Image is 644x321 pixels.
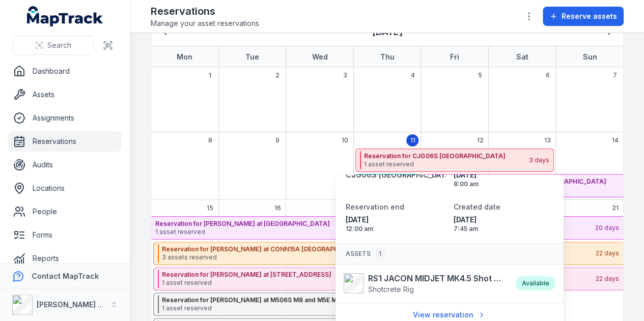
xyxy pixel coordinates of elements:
a: CJG06S [GEOGRAPHIC_DATA] [346,170,445,180]
strong: Fri [450,52,459,61]
a: People [8,201,122,222]
button: Reservation for [PERSON_NAME] at CONN15A [GEOGRAPHIC_DATA]3 assets reserved22 days [153,242,623,265]
a: RS1 JACON MIDJET MK4.5 Shot Crete Spray PumpShotcrete Rig [344,272,506,295]
strong: Sat [516,52,528,61]
strong: Reservation for CJG06S [GEOGRAPHIC_DATA] [364,152,527,160]
div: 1 [375,248,385,260]
span: Assets [346,248,385,260]
button: Reservation for [PERSON_NAME] at [GEOGRAPHIC_DATA]1 asset reserved20 days [151,216,623,240]
span: 1 asset reserved [162,279,595,287]
h2: Reservations [151,4,259,18]
a: Audits [8,155,122,175]
span: CJG06S [GEOGRAPHIC_DATA] [346,170,452,179]
span: 6 [545,71,549,79]
span: 11 [410,136,415,144]
strong: Contact MapTrack [32,272,99,280]
strong: Thu [380,52,395,61]
span: 4 [410,71,414,79]
a: Assignments [8,108,122,128]
button: Reservation for [PERSON_NAME] at [STREET_ADDRESS]1 asset reserved22 days [153,267,623,290]
span: 3 [343,71,347,79]
span: 21 [611,204,618,212]
a: Assets [8,84,122,105]
strong: RS1 JACON MIDJET MK4.5 Shot Crete Spray Pump [368,272,506,284]
span: Search [47,40,71,50]
button: Reservation for CJG06S [GEOGRAPHIC_DATA]1 asset reserved3 days [355,149,553,172]
strong: Reservation for [PERSON_NAME] at [GEOGRAPHIC_DATA] [155,220,594,228]
span: [DATE] [454,170,553,180]
button: Reserve assets [543,7,624,26]
time: 13/09/2025, 12:00:00 am [346,215,445,233]
strong: Wed [312,52,327,61]
span: Reserve assets [562,11,617,21]
span: 7:45 am [454,225,553,233]
time: 11/09/2025, 8:00:00 am [454,170,553,188]
a: MapTrack [27,6,103,26]
span: 12:00 am [346,225,445,233]
span: 7 [613,71,617,79]
strong: Tue [245,52,259,61]
span: [DATE] [454,215,553,225]
span: 2 [275,71,279,79]
strong: Reservation for [PERSON_NAME] at [STREET_ADDRESS] [162,271,595,279]
span: 13 [544,136,551,144]
span: 1 asset reserved [162,304,461,312]
span: 1 asset reserved [364,160,527,168]
div: Available [516,276,555,290]
a: Dashboard [8,61,122,81]
span: 1 [209,71,211,79]
span: [DATE] [346,215,445,225]
span: 12 [477,136,483,144]
span: Manage your asset reservations [151,18,259,28]
time: 11/09/2025, 7:45:51 am [454,215,553,233]
a: Reservations [8,131,122,152]
span: 9 [275,136,279,144]
span: Shotcrete Rig [368,285,414,294]
span: 14 [611,136,618,144]
a: Reports [8,248,122,269]
span: 3 assets reserved [162,253,595,261]
strong: Reservation for [PERSON_NAME] at CONN15A [GEOGRAPHIC_DATA] [162,245,595,253]
strong: [PERSON_NAME] Group [37,300,120,309]
strong: Mon [177,52,192,61]
button: Reservation for [PERSON_NAME] at M506S M8 and M5E Mainline Tunnels1 asset reserved5 days [153,293,486,316]
strong: Sun [582,52,597,61]
span: 15 [207,204,213,212]
span: 5 [478,71,482,79]
span: Reservation end [346,202,404,211]
a: Forms [8,225,122,245]
span: 10 [342,136,348,144]
strong: Reservation for [PERSON_NAME] at M506S M8 and M5E Mainline Tunnels [162,296,461,304]
span: 8 [208,136,212,144]
span: 8:00 am [454,180,553,188]
span: 1 asset reserved [155,228,594,236]
button: Search [12,36,94,55]
a: Locations [8,178,122,198]
span: Created date [454,202,500,211]
span: 16 [274,204,281,212]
